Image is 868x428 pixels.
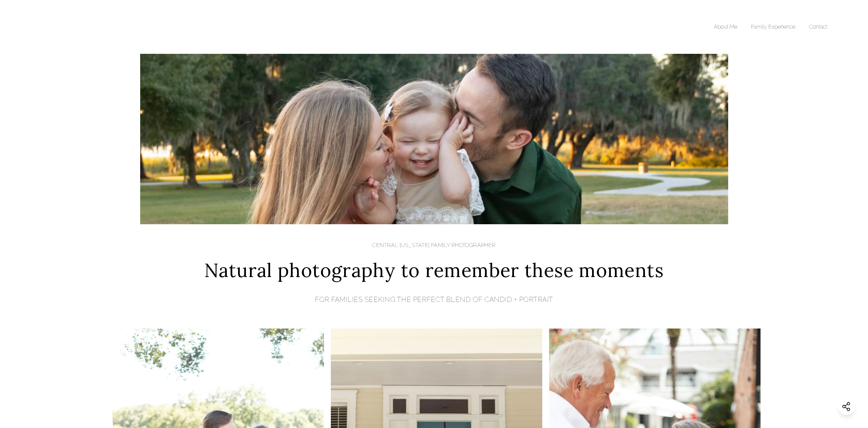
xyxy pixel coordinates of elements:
[809,24,827,30] a: Contact
[838,398,855,415] button: Share this website
[41,7,143,47] img: Calli Wickes Photography Logo
[204,241,664,249] h1: CENTRAL [US_STATE] FAMILY PHOTOGRAPHER
[751,24,795,30] a: Family Experience
[204,256,664,285] span: Natural photography to remember these moments
[714,24,737,30] a: About Me
[204,294,664,305] p: FOR FAMILIES SEEKING THE PERFECT BLEND OF CANDID + PORTRAIT
[41,7,143,47] a: Calli Wickes Photography Home Page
